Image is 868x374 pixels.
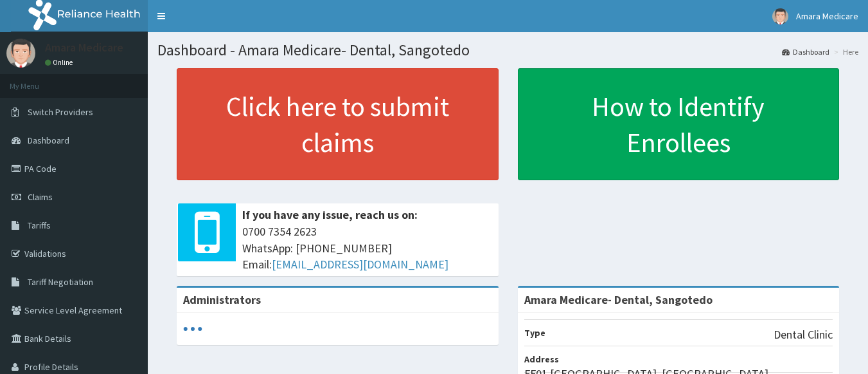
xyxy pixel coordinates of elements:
svg: audio-loading [183,319,202,339]
a: How to Identify Enrollees [518,68,840,180]
b: Address [524,353,559,365]
p: Dental Clinic [774,326,833,343]
span: Switch Providers [28,106,93,118]
a: [EMAIL_ADDRESS][DOMAIN_NAME] [272,257,448,272]
li: Here [831,46,858,57]
b: Type [524,327,545,339]
span: Dashboard [28,135,69,146]
span: Claims [28,191,53,203]
a: Dashboard [782,46,829,57]
b: If you have any issue, reach us on: [242,207,418,222]
h1: Dashboard - Amara Medicare- Dental, Sangotedo [157,42,858,59]
span: Tariffs [28,220,51,231]
a: Click here to submit claims [177,68,499,180]
b: Administrators [183,292,261,307]
span: Tariff Negotiation [28,276,93,288]
img: User Image [772,8,788,24]
img: User Image [6,39,35,68]
span: 0700 7354 2623 WhatsApp: [PHONE_NUMBER] Email: [242,223,492,273]
p: Amara Medicare [45,42,123,53]
a: Online [45,58,76,67]
strong: Amara Medicare- Dental, Sangotedo [524,292,713,307]
span: Amara Medicare [796,10,858,22]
